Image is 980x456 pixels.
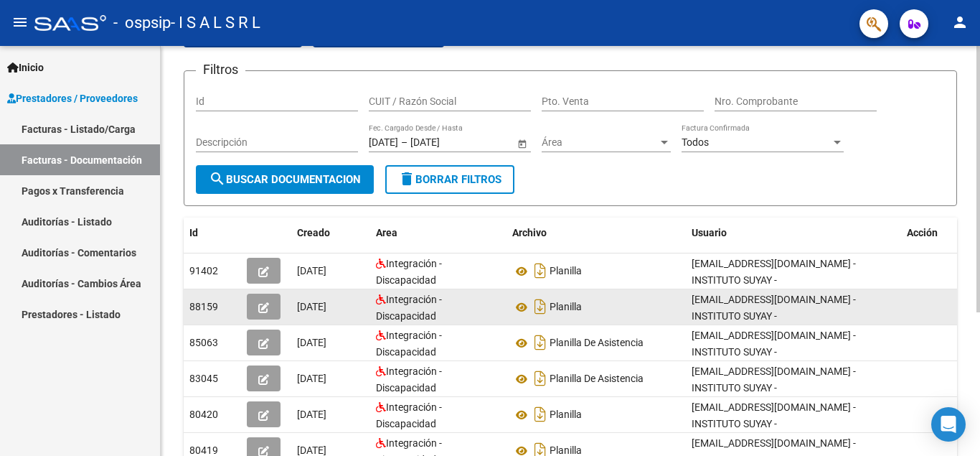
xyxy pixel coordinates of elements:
[410,136,481,149] input: Fecha fin
[369,136,398,149] input: Fecha inicio
[401,136,407,149] span: –
[297,337,326,348] span: [DATE]
[514,136,529,151] button: Open calendar
[692,330,856,358] span: [EMAIL_ADDRESS][DOMAIN_NAME] - INSTITUTO SUYAY -
[512,227,547,238] span: Archivo
[196,165,374,194] button: Buscar Documentacion
[531,331,550,354] i: Descargar documento
[907,227,938,238] span: Acción
[531,295,550,318] i: Descargar documento
[370,218,507,248] datatable-header-cell: Area
[189,301,218,312] span: 88159
[297,373,326,384] span: [DATE]
[196,60,245,80] h3: Filtros
[376,227,397,238] span: Area
[550,373,644,385] span: Planilla De Asistencia
[692,366,856,394] span: [EMAIL_ADDRESS][DOMAIN_NAME] - INSTITUTO SUYAY -
[376,330,442,358] span: Integración - Discapacidad
[189,409,218,420] span: 80420
[692,258,856,286] span: [EMAIL_ADDRESS][DOMAIN_NAME] - INSTITUTO SUYAY -
[7,90,138,106] span: Prestadores / Proveedores
[531,259,550,282] i: Descargar documento
[951,14,969,31] mat-icon: person
[209,173,361,186] span: Buscar Documentacion
[550,302,582,313] span: Planilla
[297,445,326,456] span: [DATE]
[692,401,856,429] span: [EMAIL_ADDRESS][DOMAIN_NAME] - INSTITUTO SUYAY -
[550,338,644,349] span: Planilla De Asistencia
[189,227,198,238] span: Id
[189,445,218,456] span: 80419
[113,7,171,39] span: - ospsip
[931,407,966,442] div: Open Intercom Messenger
[297,265,326,276] span: [DATE]
[189,337,218,348] span: 85063
[398,173,501,186] span: Borrar Filtros
[682,136,709,148] span: Todos
[184,218,241,248] datatable-header-cell: Id
[297,301,326,312] span: [DATE]
[376,294,442,322] span: Integración - Discapacidad
[171,7,260,39] span: - I S A L S R L
[376,258,442,286] span: Integración - Discapacidad
[550,409,582,421] span: Planilla
[692,227,727,238] span: Usuario
[531,403,550,426] i: Descargar documento
[531,367,550,390] i: Descargar documento
[291,218,370,248] datatable-header-cell: Creado
[297,227,330,238] span: Creado
[376,401,442,429] span: Integración - Discapacidad
[189,373,218,384] span: 83045
[542,136,658,149] span: Área
[385,165,514,194] button: Borrar Filtros
[209,170,226,187] mat-icon: search
[189,265,218,276] span: 91402
[550,266,582,277] span: Planilla
[376,366,442,394] span: Integración - Discapacidad
[297,409,326,420] span: [DATE]
[11,14,29,31] mat-icon: menu
[7,60,44,75] span: Inicio
[692,294,856,322] span: [EMAIL_ADDRESS][DOMAIN_NAME] - INSTITUTO SUYAY -
[901,218,973,248] datatable-header-cell: Acción
[686,218,901,248] datatable-header-cell: Usuario
[398,170,415,187] mat-icon: delete
[507,218,686,248] datatable-header-cell: Archivo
